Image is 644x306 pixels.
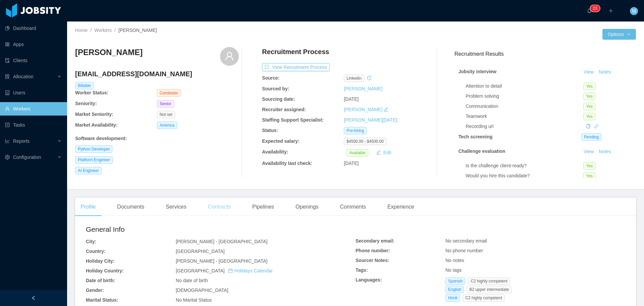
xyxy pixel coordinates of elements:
[86,258,115,264] b: Holiday City:
[262,149,288,155] b: Availability:
[75,198,101,216] div: Profile
[356,248,390,253] b: Phone number:
[445,294,460,302] span: Hindi
[466,113,583,120] div: Teamwork
[5,38,62,51] a: icon: appstoreApps
[228,268,233,273] i: icon: calendar
[344,127,367,134] span: Pre-hiring
[13,155,41,160] span: Configuration
[75,136,127,141] b: Software development :
[587,8,592,13] i: icon: bell
[595,5,597,12] p: 3
[356,258,389,263] b: Sourcer Notes:
[356,267,368,273] b: Tags:
[5,102,62,116] a: icon: userWorkers
[581,149,596,154] a: View
[581,133,601,141] span: Pending
[86,278,115,283] b: Date of birth:
[86,249,105,254] b: Country:
[5,118,62,132] a: icon: profileTasks
[262,138,299,144] b: Expected salary:
[459,148,505,154] strong: Challenge evaluation
[373,148,394,157] button: icon: editEdit
[176,249,225,254] span: [GEOGRAPHIC_DATA]
[157,111,175,118] span: Not set
[75,101,97,106] b: Seniority:
[466,103,583,110] div: Communication
[466,162,583,169] div: Is the challenge client-ready?
[583,162,595,170] span: Yes
[157,122,177,129] span: America
[586,123,591,130] div: Copy
[262,96,295,102] b: Sourcing date:
[466,93,583,100] div: Problem solving
[344,86,382,91] a: [PERSON_NAME]
[594,124,599,129] a: icon: link
[459,134,493,139] strong: Tech screening
[86,224,356,235] h2: General Info
[13,138,30,144] span: Reports
[344,161,359,166] span: [DATE]
[466,83,583,90] div: Attention to detail
[344,138,386,145] span: $4500.00 - $4500.00
[13,74,34,79] span: Allocation
[118,28,157,33] span: [PERSON_NAME]
[176,288,228,293] span: [DEMOGRAPHIC_DATA]
[356,277,382,282] b: Languages:
[262,161,312,166] b: Availability last check:
[586,124,591,129] i: icon: copy
[602,29,636,40] button: Optionsicon: down
[75,82,94,89] span: Billable
[459,69,497,74] strong: Jobsity interview
[247,198,279,216] div: Pipelines
[86,268,124,273] b: Holiday Country:
[112,198,150,216] div: Documents
[594,124,599,129] i: icon: link
[466,123,583,130] div: Recording url
[225,51,234,61] i: icon: user
[583,93,595,100] span: Yes
[94,28,112,33] a: Workers
[5,139,10,143] i: icon: line-chart
[463,294,504,302] span: C2 highly competent
[290,198,324,216] div: Openings
[596,68,614,76] button: Notes
[75,167,102,174] span: AI Engineer
[75,28,88,33] a: Home
[86,239,96,244] b: City:
[5,21,62,35] a: icon: pie-chartDashboard
[75,156,113,164] span: Platform Engineer
[203,198,236,216] div: Contracts
[445,286,464,293] span: English
[367,76,372,80] i: icon: history
[384,107,388,112] i: icon: edit
[466,172,583,179] div: Would you hire this candidate?
[262,117,324,123] b: Staffing Support Specialist:
[632,7,636,15] span: M
[75,145,112,153] span: Python Developer
[262,75,279,81] b: Source:
[5,155,10,160] i: icon: setting
[454,50,636,58] h3: Recruitment Results
[157,89,181,97] span: Candidate
[445,267,625,274] div: No tags
[262,47,329,56] h4: Recruitment Process
[157,100,174,107] span: Senior
[86,288,104,293] b: Gender:
[262,64,330,70] a: icon: exportView Recruitment Process
[176,239,267,244] span: [PERSON_NAME] - [GEOGRAPHIC_DATA]
[583,83,595,90] span: Yes
[262,86,289,91] b: Sourced by:
[583,113,595,120] span: Yes
[262,63,330,71] button: icon: exportView Recruitment Process
[160,198,192,216] div: Services
[445,248,483,253] span: No phone number
[262,107,306,112] b: Recruiter assigned:
[75,112,113,117] b: Market Seniority:
[583,172,595,180] span: Yes
[344,75,364,82] span: linkedin
[5,86,62,99] a: icon: robotUsers
[344,117,397,123] a: [PERSON_NAME][DATE]
[176,258,267,264] span: [PERSON_NAME] - [GEOGRAPHIC_DATA]
[176,278,208,283] span: No date of birth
